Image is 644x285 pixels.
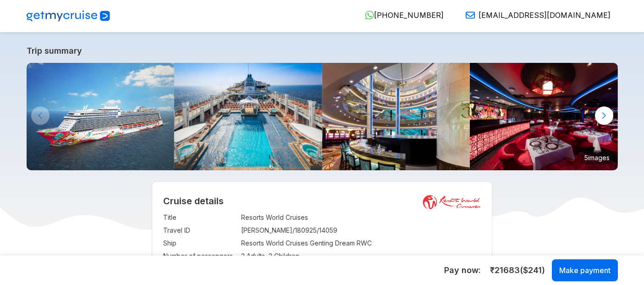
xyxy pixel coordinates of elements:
[466,11,475,20] img: Email
[581,151,613,164] small: 5 images
[163,237,237,250] td: Ship
[241,211,481,224] td: Resorts World Cruises
[322,63,470,170] img: 4.jpg
[241,224,481,237] td: [PERSON_NAME]/180925/14059
[174,63,322,170] img: Main-Pool-800x533.jpg
[27,46,618,56] a: Trip summary
[163,224,237,237] td: Travel ID
[237,224,241,237] td: :
[365,11,374,20] img: WhatsApp
[241,237,481,250] td: Resorts World Cruises Genting Dream RWC
[458,11,611,20] a: [EMAIL_ADDRESS][DOMAIN_NAME]
[163,211,237,224] td: Title
[444,265,481,276] h5: Pay now :
[374,11,444,20] span: [PHONE_NUMBER]
[27,63,175,170] img: GentingDreambyResortsWorldCruises-KlookIndia.jpg
[358,11,444,20] a: [PHONE_NUMBER]
[552,259,618,281] button: Make payment
[479,11,611,20] span: [EMAIL_ADDRESS][DOMAIN_NAME]
[241,250,481,263] td: 2 Adults, 2 Children
[163,250,237,263] td: Number of passengers
[237,250,241,263] td: :
[237,211,241,224] td: :
[490,264,545,276] span: ₹ 21683 ($ 241 )
[237,237,241,250] td: :
[163,196,481,207] h2: Cruise details
[470,63,618,170] img: 16.jpg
